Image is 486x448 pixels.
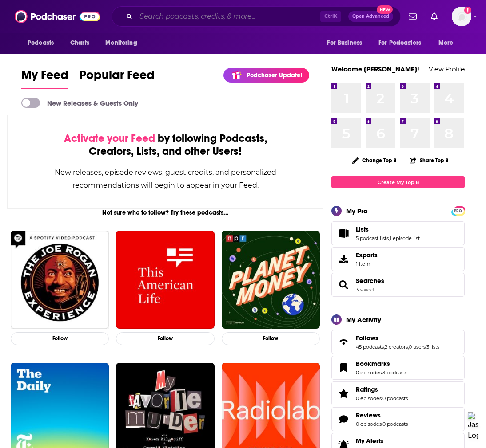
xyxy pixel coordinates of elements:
div: New releases, episode reviews, guest credits, and personalized recommendations will begin to appe... [52,166,279,192]
button: Follow [222,332,320,345]
img: This American Life [116,231,214,329]
a: Popular Feed [79,67,155,89]
span: Reviews [356,411,381,419]
span: Activate your Feed [64,132,155,145]
span: Popular Feed [79,67,155,88]
a: Ratings [335,387,352,400]
a: Bookmarks [356,360,407,368]
div: Not sure who to follow? Try these podcasts... [7,209,323,216]
span: PRO [453,208,463,214]
button: open menu [99,35,148,51]
span: , [384,344,385,350]
span: Follows [331,330,465,354]
button: open menu [21,35,65,51]
a: 0 podcasts [382,395,408,401]
a: View Profile [429,65,465,73]
span: , [382,421,382,427]
div: Search podcasts, credits, & more... [112,6,401,27]
span: Monitoring [105,37,137,49]
span: , [408,344,409,350]
a: 0 episodes [356,395,382,401]
a: Follows [356,334,439,342]
a: 0 episodes [356,369,382,376]
a: Lists [335,227,352,240]
span: , [389,235,390,241]
button: open menu [432,35,465,51]
a: 1 episode list [390,235,420,241]
a: Charts [64,35,95,51]
span: My Alerts [356,437,383,445]
img: Planet Money [222,231,320,329]
div: by following Podcasts, Creators, Lists, and other Users! [52,132,279,158]
span: For Business [327,37,362,49]
a: Reviews [356,411,408,419]
a: 3 podcasts [382,369,407,376]
a: New Releases & Guests Only [21,98,138,108]
a: 45 podcasts [356,344,384,350]
button: Share Top 8 [409,152,449,169]
span: Ratings [331,381,465,405]
button: Show profile menu [452,7,471,26]
span: More [438,37,454,49]
a: 0 users [409,344,426,350]
button: Change Top 8 [347,155,402,166]
span: Exports [356,251,378,259]
span: For Podcasters [378,37,421,49]
svg: Add a profile image [464,7,471,14]
span: Searches [331,273,465,297]
a: 3 saved [356,287,374,293]
a: Create My Top 8 [331,176,465,188]
span: Open Advanced [352,14,389,19]
span: Reviews [331,407,465,431]
div: My Activity [346,315,381,324]
span: , [426,344,426,350]
span: Lists [356,225,369,233]
a: 0 episodes [356,421,382,427]
button: open menu [373,35,434,51]
span: Logged in as mmullin [452,7,471,26]
a: Bookmarks [335,362,352,374]
input: Search podcasts, credits, & more... [136,9,320,24]
span: Follows [356,334,378,342]
button: open menu [321,35,373,51]
p: Podchaser Update! [247,71,302,79]
a: Show notifications dropdown [427,9,441,24]
a: Lists [356,225,420,233]
a: Searches [356,277,384,285]
img: User Profile [452,7,471,26]
span: Exports [335,253,352,265]
a: 0 podcasts [382,421,408,427]
img: Podchaser - Follow, Share and Rate Podcasts [15,8,100,25]
span: 1 item [356,261,378,267]
a: Show notifications dropdown [405,9,420,24]
a: 3 lists [426,344,439,350]
span: My Feed [21,67,68,88]
span: Ratings [356,385,378,393]
span: Bookmarks [331,356,465,380]
button: Open AdvancedNew [348,11,393,22]
a: Follows [335,336,352,348]
span: Ctrl K [320,11,341,22]
span: New [377,5,393,14]
a: Welcome [PERSON_NAME]! [331,65,419,73]
span: Lists [331,221,465,245]
a: Searches [335,279,352,291]
a: Exports [331,247,465,271]
a: 2 creators [385,344,408,350]
a: Reviews [335,413,352,425]
a: My Feed [21,67,68,89]
span: Bookmarks [356,360,390,368]
button: Follow [11,332,109,345]
span: Charts [70,37,89,49]
span: , [382,395,382,401]
a: PRO [453,207,463,214]
img: The Joe Rogan Experience [11,231,109,329]
span: Podcasts [28,37,54,49]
